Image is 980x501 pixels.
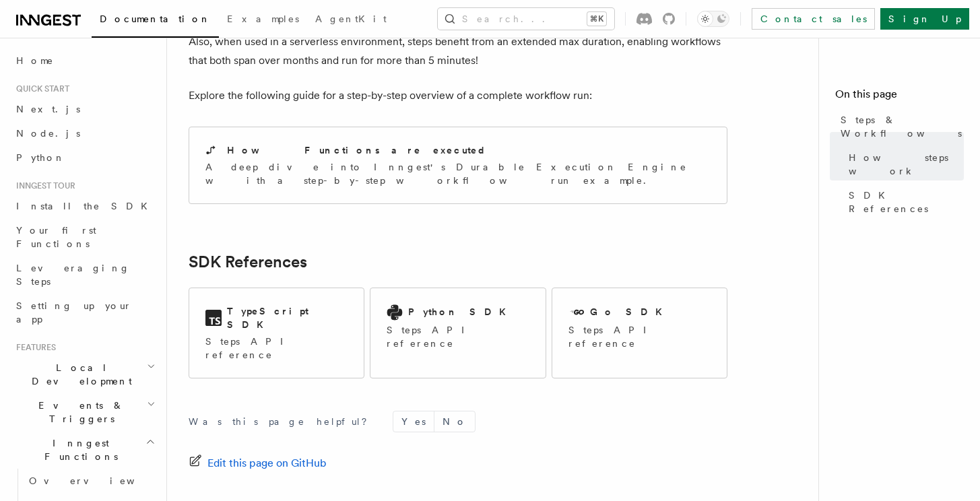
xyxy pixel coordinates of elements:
[16,54,54,67] span: Home
[568,323,711,350] p: Steps API reference
[697,11,729,27] button: Toggle dark mode
[16,263,130,287] span: Leveraging Steps
[370,288,546,378] a: Python SDKSteps API reference
[587,12,606,26] kbd: ⌘K
[189,454,327,473] a: Edit this page on GitHub
[849,151,964,178] span: How steps work
[189,288,364,378] a: TypeScript SDKSteps API reference
[307,4,395,36] a: AgentKit
[434,411,475,432] button: No
[16,104,80,114] span: Next.js
[408,305,514,319] h2: Python SDK
[16,128,80,139] span: Node.js
[315,13,387,24] span: AgentKit
[100,13,211,24] span: Documentation
[752,8,875,30] a: Contact sales
[841,113,964,140] span: Steps & Workflows
[227,13,299,24] span: Examples
[843,183,964,221] a: SDK References
[11,121,158,145] a: Node.js
[24,469,158,493] a: Overview
[393,411,434,432] button: Yes
[189,13,727,70] p: This architecture powers the durability of Inngest Functions with retriable steps and waits from ...
[849,189,964,215] span: SDK References
[189,127,727,204] a: How Functions are executedA deep dive into Inngest's Durable Execution Engine with a step-by-step...
[205,335,348,362] p: Steps API reference
[11,399,147,426] span: Events & Triggers
[11,145,158,170] a: Python
[843,145,964,183] a: How steps work
[11,393,158,431] button: Events & Triggers
[590,305,670,319] h2: Go SDK
[92,4,219,38] a: Documentation
[11,97,158,121] a: Next.js
[11,431,158,469] button: Inngest Functions
[835,86,964,108] h4: On this page
[205,160,711,187] p: A deep dive into Inngest's Durable Execution Engine with a step-by-step workflow run example.
[29,475,168,486] span: Overview
[11,436,145,463] span: Inngest Functions
[438,8,614,30] button: Search...⌘K
[835,108,964,145] a: Steps & Workflows
[11,361,147,388] span: Local Development
[16,201,156,211] span: Install the SDK
[189,86,727,105] p: Explore the following guide for a step-by-step overview of a complete workflow run:
[552,288,727,378] a: Go SDKSteps API reference
[189,253,307,271] a: SDK References
[11,83,69,94] span: Quick start
[227,143,487,157] h2: How Functions are executed
[16,300,132,325] span: Setting up your app
[11,356,158,393] button: Local Development
[16,152,65,163] span: Python
[11,342,56,353] span: Features
[11,180,75,191] span: Inngest tour
[880,8,969,30] a: Sign Up
[16,225,96,249] span: Your first Functions
[219,4,307,36] a: Examples
[227,304,348,331] h2: TypeScript SDK
[387,323,529,350] p: Steps API reference
[11,294,158,331] a: Setting up your app
[189,415,377,428] p: Was this page helpful?
[11,256,158,294] a: Leveraging Steps
[207,454,327,473] span: Edit this page on GitHub
[11,218,158,256] a: Your first Functions
[11,48,158,73] a: Home
[11,194,158,218] a: Install the SDK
